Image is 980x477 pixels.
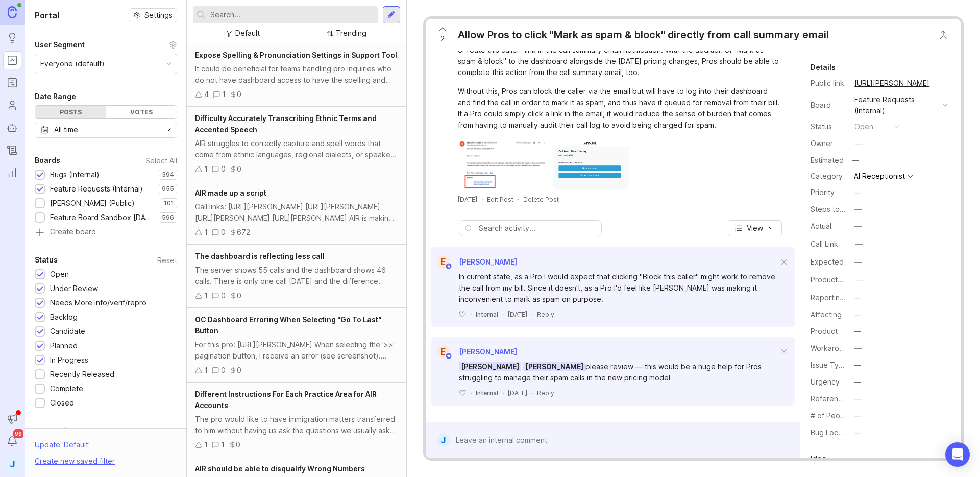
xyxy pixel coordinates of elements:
[508,389,527,397] time: [DATE]
[476,389,498,397] div: Internal
[187,43,406,107] a: Expose Spelling & Pronunciation Settings in Support ToolIt could be beneficial for teams handling...
[35,254,58,266] div: Status
[811,100,846,111] div: Board
[195,114,377,134] span: Difficulty Accurately Transcribing Ethnic Terms and Accented Speech
[54,124,78,135] div: All time
[523,362,585,371] span: [PERSON_NAME]
[855,274,863,285] div: —
[811,452,826,465] div: Idea
[849,154,862,167] div: —
[459,361,778,384] div: please review — this would be a huge help for Pros struggling to manage their spam calls in the n...
[811,138,846,149] div: Owner
[851,77,933,90] a: [URL][PERSON_NAME]
[854,187,861,198] div: —
[431,255,517,269] a: E[PERSON_NAME]
[445,352,452,360] img: member badge
[440,33,445,44] span: 2
[35,90,76,103] div: Date Range
[221,163,226,175] div: 0
[508,311,527,318] time: [DATE]
[458,195,477,204] a: [DATE]
[187,308,406,383] a: OC Dashboard Erroring When Selecting "Go To Last" ButtonFor this pro: [URL][PERSON_NAME] When sel...
[3,29,21,47] a: Ideas
[204,439,208,450] div: 1
[50,212,154,223] div: Feature Board Sandbox [DATE]
[187,107,406,181] a: Difficulty Accurately Transcribing Ethnic Terms and Accented SpeechAIR struggles to correctly cap...
[458,28,829,42] div: Allow Pros to click "Mark as spam & block" directly from call summary email
[3,118,21,137] a: Autopilot
[204,163,208,175] div: 1
[437,345,450,359] div: E
[40,58,105,69] div: Everyone (default)
[811,394,856,403] label: Reference(s)
[811,171,846,182] div: Category
[851,203,865,216] button: Steps to Reproduce
[195,51,397,59] span: Expose Spelling & Pronunciation Settings in Support Tool
[811,222,831,230] label: Actual
[35,106,106,118] div: Posts
[35,228,177,237] a: Create board
[459,257,517,266] span: [PERSON_NAME]
[855,238,863,250] div: —
[459,362,521,371] span: [PERSON_NAME]
[195,339,398,362] div: For this pro: [URL][PERSON_NAME] When selecting the '>>' pagination button, I receive an error (s...
[195,464,365,473] span: AIR should be able to disqualify Wrong Numbers
[811,310,842,319] label: Affecting
[854,427,861,438] div: —
[851,392,865,406] button: Reference(s)
[195,265,398,287] div: The server shows 55 calls and the dashboard shows 46 calls. There is only one call [DATE] and the...
[162,213,174,222] p: 596
[221,365,226,376] div: 0
[854,292,861,303] div: —
[157,257,177,263] div: Reset
[431,345,517,359] a: E[PERSON_NAME]
[851,342,865,355] button: Workaround
[811,344,852,352] label: Workaround
[811,188,835,197] label: Priority
[164,199,174,207] p: 101
[811,377,840,386] label: Urgency
[3,455,21,473] div: J
[811,61,836,74] div: Details
[237,163,241,175] div: 0
[728,220,782,236] button: View
[854,256,862,268] div: —
[811,205,880,213] label: Steps to Reproduce
[162,171,174,179] p: 394
[854,410,861,421] div: —
[852,273,866,287] button: ProductboardID
[50,198,135,209] div: [PERSON_NAME] (Public)
[144,10,173,20] span: Settings
[50,397,74,409] div: Closed
[187,181,406,245] a: AIR made up a scriptCall links: [URL][PERSON_NAME] [URL][PERSON_NAME] [URL][PERSON_NAME] [URL][PE...
[458,196,477,203] time: [DATE]
[35,39,85,51] div: User Segment
[458,86,779,131] div: Without this, Pros can block the caller via the email but will have to log into their dashboard a...
[854,360,861,371] div: —
[195,414,398,436] div: The pro would like to have immigration matters transferred to him without having us ask the quest...
[50,169,100,180] div: Bugs (Internal)
[35,456,115,467] div: Create new saved filter
[3,74,21,92] a: Roadmaps
[195,315,381,335] span: OC Dashboard Erroring When Selecting "Go To Last" Button
[811,257,844,266] label: Expected
[129,8,177,22] a: Settings
[933,25,953,45] button: Close button
[458,139,549,190] img: https://canny-assets.io/images/d29e254f077e4140834bb367cb0a00e0.png
[50,369,114,380] div: Recently Released
[187,245,406,308] a: The dashboard is reflecting less callThe server shows 55 calls and the dashboard shows 46 calls. ...
[854,204,862,215] div: —
[437,434,450,447] div: J
[459,271,778,305] div: In current state, as a Pro I would expect that clicking "Block this caller" might work to remove ...
[747,223,763,233] span: View
[336,28,366,39] div: Trending
[502,389,504,397] div: ·
[854,94,939,116] div: Feature Requests (Internal)
[852,237,866,251] button: Call Link
[195,138,398,160] div: AIR struggles to correctly capture and spell words that come from ethnic languages, regional dial...
[476,310,498,319] div: Internal
[210,9,374,20] input: Search...
[222,89,226,100] div: 1
[187,383,406,457] a: Different Instructions For Each Practice Area for AIR AccountsThe pro would like to have immigrat...
[236,439,240,450] div: 0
